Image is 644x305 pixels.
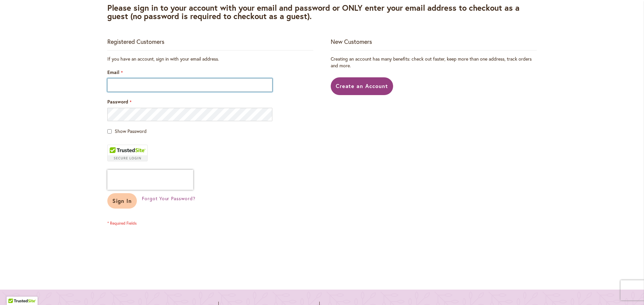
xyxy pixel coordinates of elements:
span: Password [107,98,128,105]
div: If you have an account, sign in with your email address. [107,56,313,62]
span: Show Password [115,128,147,134]
div: TrustedSite Certified [107,145,148,161]
a: Create an Account [331,77,393,95]
strong: Registered Customers [107,37,164,46]
a: Forgot Your Password? [142,195,196,202]
iframe: reCAPTCHA [107,170,193,190]
button: Sign In [107,193,137,209]
span: Sign In [112,197,132,204]
strong: New Customers [331,37,372,46]
p: Creating an account has many benefits: check out faster, keep more than one address, track orders... [331,56,537,69]
span: Email [107,69,119,75]
strong: Please sign in to your account with your email and password or ONLY enter your email address to c... [107,2,520,21]
iframe: Launch Accessibility Center [5,281,24,300]
span: Create an Account [336,82,388,89]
